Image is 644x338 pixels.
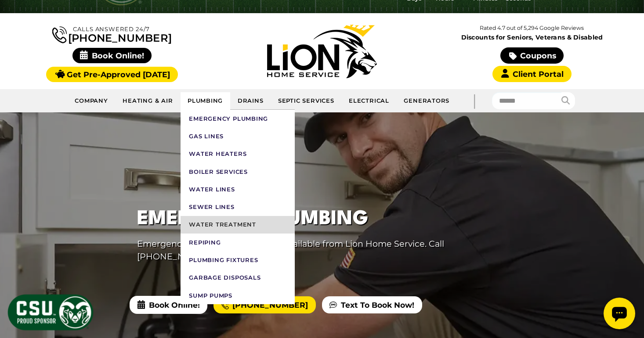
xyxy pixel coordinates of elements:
a: Boiler Services [181,163,295,180]
a: Electrical [342,92,397,110]
a: Get Pre-Approved [DATE] [46,67,177,82]
div: Open chat widget [4,4,35,35]
span: Book Online! [130,296,207,313]
a: [PHONE_NUMBER] [52,25,172,43]
a: Sewer Lines [181,198,295,216]
span: Book Online! [72,48,152,63]
a: Plumbing [181,92,231,110]
a: Water Treatment [181,216,295,234]
a: Heating & Air [116,92,181,110]
a: Garbage Disposals [181,269,295,287]
a: Emergency Plumbing [181,110,295,127]
img: Lion Home Service [267,25,377,78]
span: Discounts for Seniors, Veterans & Disabled [429,34,635,40]
a: Water Heaters [181,145,295,163]
a: Repiping [181,234,295,251]
a: Company [68,92,116,110]
img: CSU Sponsor Badge [7,293,94,331]
a: Water Lines [181,180,295,198]
a: Generators [397,92,456,110]
a: Sump Pumps [181,287,295,304]
p: Rated 4.7 out of 5,294 Google Reviews [427,23,637,33]
a: Plumbing Fixtures [181,251,295,269]
div: | [457,89,492,112]
a: Client Portal [492,66,572,82]
p: Emergency plumbing services are available from Lion Home Service. Call [PHONE_NUMBER] [DATE]! [137,237,457,263]
a: Septic Services [271,92,342,110]
a: Gas Lines [181,127,295,145]
a: [PHONE_NUMBER] [213,296,315,314]
a: Coupons [500,47,564,64]
a: Text To Book Now! [322,296,422,314]
h1: Emergency Plumbing [137,205,457,234]
a: Drains [230,92,271,110]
